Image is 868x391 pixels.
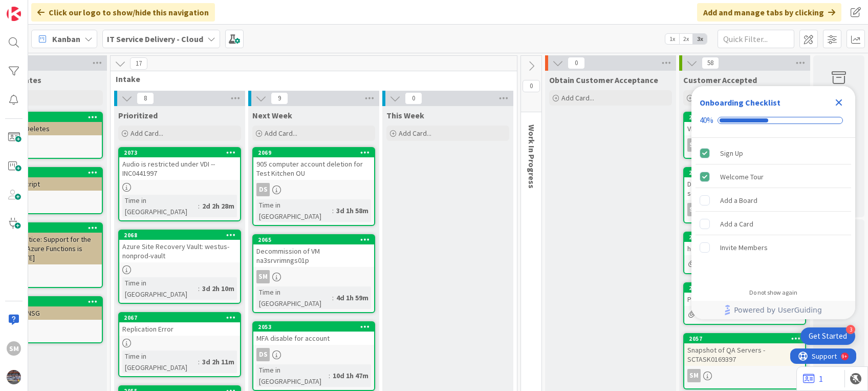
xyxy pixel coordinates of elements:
div: SM [684,369,805,382]
div: Add and manage tabs by clicking [697,3,841,22]
div: Time in [GEOGRAPHIC_DATA] [256,286,332,309]
div: 2073 [119,148,240,157]
div: 2061 [689,284,805,292]
div: 2072 [689,169,805,176]
span: 3x [693,34,707,44]
div: SM [687,203,701,216]
span: Add Card... [131,129,163,138]
div: Do not show again [749,289,797,297]
div: Replication Error [119,322,240,336]
div: 9+ [52,4,57,12]
b: IT Service Delivery - Cloud [107,34,203,44]
div: 2058 [684,113,805,122]
div: SM [684,203,805,216]
div: 2067Replication Error [119,313,240,336]
input: Quick Filter... [718,30,794,48]
div: 2053 [253,322,374,332]
a: 1 [803,373,823,385]
div: Click our logo to show/hide this navigation [31,3,215,22]
span: Next Week [252,110,292,120]
div: 2068 [124,232,240,239]
div: 2067 [124,314,240,321]
div: Add a Board is incomplete. [696,189,851,212]
img: Visit kanbanzone.com [7,7,21,21]
span: This Week [386,110,424,120]
div: Checklist Container [691,86,855,319]
span: Add Card... [399,129,431,138]
div: Add a Card [720,218,753,230]
span: Customer Accepted [683,75,757,85]
div: Audio is restricted under VDI --INC0441997 [119,157,240,180]
div: SM [256,270,270,283]
div: 2057Snapshot of QA Servers -SCTASK0169397 [684,334,805,366]
div: Footer [691,301,855,319]
span: Work In Progress [527,125,537,189]
div: 2061 [684,283,805,293]
span: 0 [568,57,585,69]
div: 3d 1h 58m [334,205,371,216]
div: 2061PE1 Archive software [684,283,805,306]
div: Add a Card is incomplete. [696,213,851,235]
div: Azure Site Recovery Vault: westus-nonprod-vault [119,240,240,262]
div: Add a Board [720,194,757,207]
div: 3 [846,325,855,334]
div: 2069 [253,148,374,157]
div: Checklist items [691,138,855,282]
div: DS [256,348,270,361]
div: Archive [826,85,853,97]
div: SM [253,270,374,283]
div: 2d 2h 28m [200,200,237,212]
span: : [329,370,330,381]
span: Prioritized [118,110,158,120]
div: Time in [GEOGRAPHIC_DATA] [256,199,332,222]
span: Obtain Customer Acceptance [549,75,658,85]
div: Welcome Tour is complete. [696,166,851,188]
div: Invite Members is incomplete. [696,236,851,259]
span: Add Card... [265,129,297,138]
span: Kanban [52,33,80,45]
div: 2048 [689,234,805,241]
span: 0 [523,80,540,92]
div: Invite Members [720,241,768,254]
div: SM [687,138,701,152]
div: 2069905 computer account deletion for Test Kitchen OU [253,148,374,180]
span: : [198,283,200,294]
div: SM [687,369,701,382]
div: Open Get Started checklist, remaining modules: 3 [800,327,855,345]
div: MFA disable for account [253,332,374,345]
div: 2072Decommission CUPS non-prod servers [684,168,805,200]
div: 4d 1h 59m [334,292,371,303]
span: : [332,292,334,303]
div: 2065 [258,236,374,243]
div: Onboarding Checklist [700,96,780,109]
div: 2068 [119,231,240,240]
div: SM [684,138,805,152]
div: 40% [700,116,713,125]
div: Sign Up [720,147,743,159]
span: : [198,200,200,212]
div: Decommission of VM na3srvrimngs01p [253,244,374,267]
div: 10d 1h 47m [330,370,371,381]
div: Welcome Tour [720,171,764,183]
span: Powered by UserGuiding [734,304,822,316]
div: 3d 2h 10m [200,283,237,294]
span: 17 [130,57,147,70]
span: Intake [116,74,504,84]
div: 2065 [253,235,374,244]
span: 0 [405,92,422,105]
div: SM [7,341,21,356]
span: 1x [665,34,679,44]
div: hcl resource cleanup [684,242,805,255]
span: 2x [679,34,693,44]
div: DS [253,183,374,196]
div: 2053 [258,323,374,331]
div: 2073Audio is restricted under VDI --INC0441997 [119,148,240,180]
span: : [198,356,200,367]
div: Time in [GEOGRAPHIC_DATA] [122,351,198,373]
div: Decommission CUPS non-prod servers [684,177,805,200]
span: 58 [702,57,719,69]
img: avatar [7,370,21,384]
div: 2067 [119,313,240,322]
div: DS [256,183,270,196]
span: Add Card... [561,93,594,102]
